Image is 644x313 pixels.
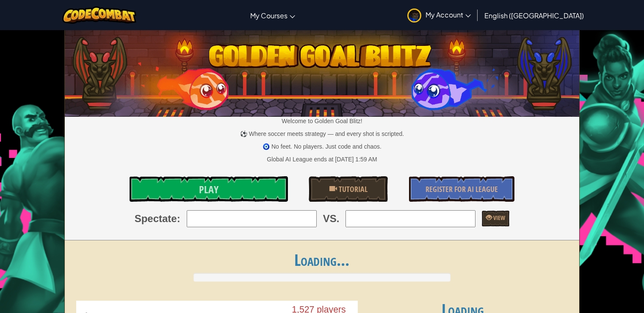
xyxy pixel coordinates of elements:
a: Tutorial [309,176,388,202]
span: English ([GEOGRAPHIC_DATA]) [484,11,584,20]
p: Welcome to Golden Goal Blitz! [65,117,579,125]
span: My Account [426,10,471,19]
a: Register for AI League [409,176,514,202]
span: VS. [323,211,340,226]
span: Play [199,183,218,196]
a: My Courses [246,4,299,27]
img: CodeCombat logo [62,6,136,24]
a: My Account [403,2,475,28]
span: View [492,214,505,222]
span: Spectate [135,211,177,226]
a: English ([GEOGRAPHIC_DATA]) [480,4,588,27]
span: Tutorial [337,184,368,195]
div: Global AI League ends at [DATE] 1:59 AM [267,155,377,164]
span: Register for AI League [426,184,498,195]
h1: Loading... [65,251,579,269]
span: My Courses [250,11,287,20]
span: : [177,211,180,226]
p: 🧿 No feet. No players. Just code and chaos. [65,142,579,151]
img: avatar [407,8,421,23]
img: Golden Goal [65,27,579,117]
p: ⚽ Where soccer meets strategy — and every shot is scripted. [65,130,579,138]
